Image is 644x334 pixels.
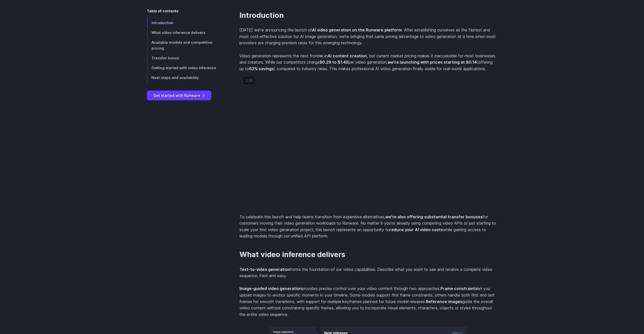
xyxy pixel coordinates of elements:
[249,66,274,71] strong: 62% savings
[151,75,199,80] span: Next steps and availability
[147,28,223,37] a: What video inference delivers
[239,214,497,239] p: To celebrate this launch and help teams transition from expensive alternatives, for customers mov...
[319,60,348,65] strong: $0.29 to $1.40
[151,40,212,50] span: Available models and competitive pricing
[151,66,216,70] span: Getting started with video inference
[239,266,497,279] p: forms the foundation of our video capabilities. Describe what you want to see and receive a compl...
[147,18,223,28] a: Introduction
[239,285,497,318] p: provides precise control over your video content through two approaches. let you upload images to...
[328,53,367,58] strong: AI content creation
[147,91,211,100] a: Get started with Runware
[147,8,178,14] span: Table of contents
[385,214,483,219] strong: we're also offering substantial transfer bonuses
[239,27,497,46] p: [DATE] we're announcing the launch of . After establishing ourselves as the fastest and most cost...
[147,63,223,73] a: Getting started with video inference
[147,37,223,53] a: Available models and competitive pricing
[239,53,497,72] p: Video generation represents the next frontier in , but current market pricing makes it inaccessib...
[312,27,402,32] strong: AI video generation on the Runware platform
[147,73,223,82] a: Next steps and availability
[151,30,205,35] span: What video inference delivers
[239,267,290,272] strong: Text-to-video generation
[151,56,179,60] span: Transfer bonus
[389,227,443,232] strong: reduce your AI video costs
[239,11,284,20] a: Introduction
[426,299,462,304] strong: Reference images
[388,60,477,65] strong: we're launching with prices starting at $0.14
[147,53,223,63] a: Transfer bonus
[239,250,345,259] a: What video inference delivers
[239,286,302,291] strong: Image-guided video generation
[151,21,173,25] span: Introduction
[440,286,477,291] strong: Frame constraints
